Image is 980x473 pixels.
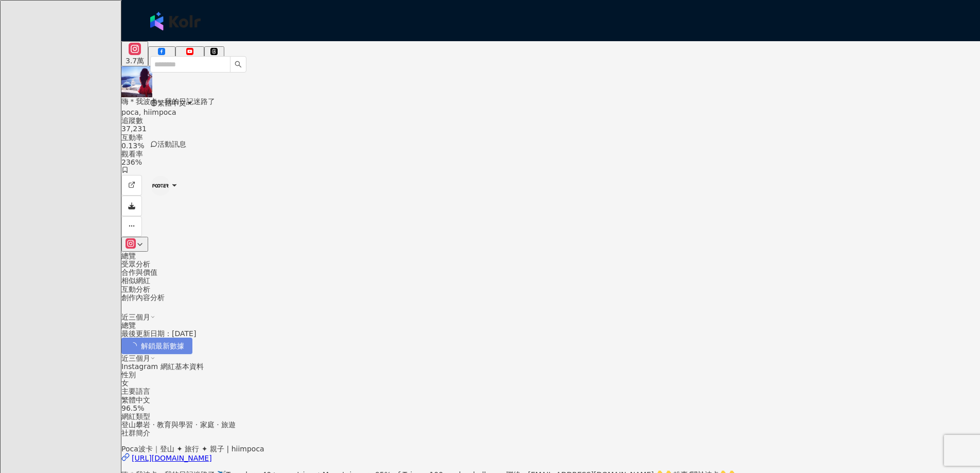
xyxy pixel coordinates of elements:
div: 總覽 [121,252,980,260]
div: 女 [121,379,980,387]
span: 236% [121,158,142,166]
div: 互動率 [121,133,980,142]
div: 近三個月 [121,313,155,321]
div: 主要語言 [121,387,980,395]
div: Instagram 網紅基本資料 [121,362,980,371]
span: poca, hiimpoca [121,108,176,116]
div: 近三個月 [121,354,980,362]
span: 登山攀岩 · 教育與學習 · 家庭 · 旅遊 [121,421,236,429]
span: 37,231 [121,125,147,133]
div: 社群簡介 [121,429,980,437]
span: 96.5% [121,404,144,412]
img: KOL Avatar [121,66,152,97]
button: 解鎖最新數據 [121,338,192,354]
div: 最後更新日期：[DATE] [121,329,980,338]
div: 合作與價值 [121,268,980,276]
a: [URL][DOMAIN_NAME] [121,453,980,463]
div: 嗨＊我波卡，我的日記迷路了 [121,97,215,106]
div: 觀看率 [121,150,980,158]
button: 3.7萬 [121,41,148,66]
div: 3.7萬 [126,57,144,65]
span: Poca波卡｜登山 ✦ 旅行 ✦ 親子 | hiimpoca [121,445,264,453]
div: 網紅類型 [121,412,980,421]
div: [URL][DOMAIN_NAME] [132,454,212,462]
span: search [235,61,242,68]
button: 1萬 [204,46,224,66]
span: 0.13% [121,142,144,150]
img: %E7%A4%BE%E7%BE%A4%E7%94%A8LOGO.png [151,176,170,196]
div: 性別 [121,371,980,379]
img: logo [150,12,201,30]
div: 創作內容分析 [121,293,980,302]
div: 受眾分析 [121,260,980,268]
div: 互動分析 [121,285,980,293]
button: 9.4萬 [148,46,175,66]
div: 追蹤數 [121,116,980,125]
span: 活動訊息 [157,140,186,148]
span: loading [129,342,137,349]
span: 解鎖最新數據 [141,338,184,355]
button: 1,410 [175,46,204,66]
div: 總覽 [121,321,980,329]
div: 相似網紅 [121,276,980,285]
div: 繁體中文 [121,396,980,404]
